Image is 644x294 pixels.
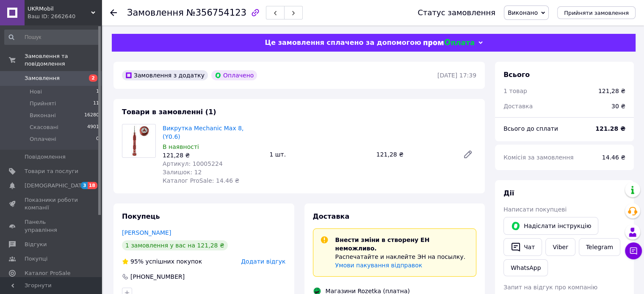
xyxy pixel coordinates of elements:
span: Каталог ProSale [25,269,70,277]
span: Панель управління [25,218,78,234]
span: Показники роботи компанії [25,196,78,212]
a: Viber [545,238,575,256]
span: 1 товар [503,88,527,94]
span: Артикул: 10005224 [163,160,223,167]
img: Викрутка Mechanic Max 8, (Y0.6) [123,124,154,157]
span: Доставка [503,103,533,110]
span: №356754123 [186,8,246,18]
button: Прийняти замовлення [557,6,636,19]
div: Ваш ID: 2662640 [28,13,102,20]
div: 121,28 ₴ [163,151,263,159]
span: Покупець [122,212,160,220]
span: Повідомлення [25,153,66,161]
button: Чат з покупцем [625,242,642,259]
a: [PERSON_NAME] [122,229,171,236]
span: Замовлення [25,74,60,82]
a: Редагувати [459,146,476,163]
span: Це замовлення сплачено за допомогою [265,38,421,47]
span: Замовлення та повідомлення [25,52,102,68]
div: Повернутися назад [110,8,117,17]
span: 11 [93,100,99,107]
span: [DEMOGRAPHIC_DATA] [25,182,87,190]
span: Замовлення [127,8,184,18]
span: Товари та послуги [25,168,78,175]
span: В наявності [163,143,199,150]
div: Оплачено [211,70,257,80]
span: Виконано [508,9,538,16]
span: Внести зміни в створену ЕН неможливо. [335,236,430,252]
div: Статус замовлення [417,8,495,17]
a: WhatsApp [503,259,548,276]
img: evopay logo [423,39,474,47]
p: Распечатайте и наклейте ЭН на посылку. [335,253,470,261]
span: Дії [503,189,514,197]
div: Замовлення з додатку [122,70,208,80]
span: Прийняті [30,100,56,107]
span: Оплачені [30,135,56,143]
span: 2 [89,74,97,82]
span: Запит на відгук про компанію [503,284,597,291]
span: 18 [88,182,97,189]
span: Додати відгук [241,258,285,265]
span: Комісія за замовлення [503,154,574,161]
span: 0 [96,135,99,143]
span: 3 [81,182,88,189]
button: Надіслати інструкцію [503,217,598,235]
span: Залишок: 12 [163,169,202,176]
span: 14.46 ₴ [602,154,625,161]
div: 30 ₴ [606,97,630,115]
div: [PHONE_NUMBER] [130,272,185,281]
span: Виконані [30,112,56,119]
b: 121.28 ₴ [595,125,625,132]
div: 121,28 ₴ [373,148,456,160]
a: Умови пакування відправок [335,262,423,269]
span: Нові [30,88,42,96]
span: Написати покупцеві [503,206,567,213]
div: успішних покупок [122,257,202,266]
span: Прийняти замовлення [564,10,629,16]
time: [DATE] 17:39 [437,72,476,79]
span: Товари в замовленні (1) [122,108,216,116]
span: Каталог ProSale: 14.46 ₴ [163,177,239,184]
input: Пошук [4,30,100,45]
span: 16280 [84,112,99,119]
span: UKRMobil [28,5,91,13]
span: Всього [503,71,530,79]
span: Покупці [25,255,47,263]
span: Всього до сплати [503,125,558,132]
button: Чат [503,238,542,256]
a: Викрутка Mechanic Max 8, (Y0.6) [163,125,243,140]
span: 1 [96,88,99,96]
span: Скасовані [30,124,58,131]
div: 121,28 ₴ [598,87,625,95]
span: 95% [130,258,144,265]
span: Відгуки [25,241,47,248]
span: Доставка [313,212,350,220]
div: 1 замовлення у вас на 121,28 ₴ [122,240,228,250]
a: Telegram [579,238,620,256]
span: 4901 [87,124,99,131]
div: 1 шт. [266,148,373,160]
